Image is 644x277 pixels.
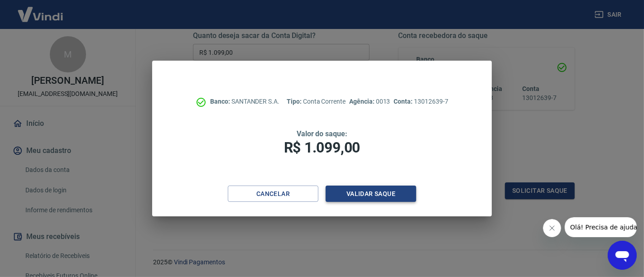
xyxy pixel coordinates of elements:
span: Conta: [394,98,414,105]
span: Tipo: [287,98,303,105]
p: Conta Corrente [287,97,346,106]
p: SANTANDER S.A. [210,97,279,106]
p: 13012639-7 [394,97,448,106]
iframe: Mensagem da empresa [565,217,637,237]
span: R$ 1.099,00 [284,139,360,156]
button: Cancelar [228,186,318,202]
iframe: Fechar mensagem [543,219,561,237]
p: 0013 [349,97,390,106]
span: Agência: [349,98,376,105]
span: Valor do saque: [297,129,347,138]
span: Olá! Precisa de ajuda? [5,6,76,14]
button: Validar saque [326,186,416,202]
span: Banco: [210,98,231,105]
iframe: Botão para abrir a janela de mensagens [608,241,637,270]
